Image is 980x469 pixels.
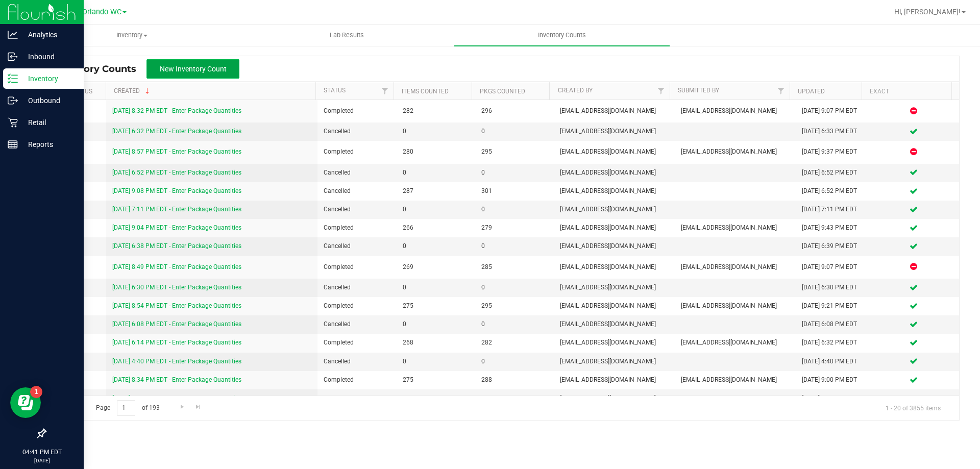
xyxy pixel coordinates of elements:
a: [DATE] 8:49 PM EDT - Enter Package Quantities [112,263,241,270]
span: 295 [481,147,548,157]
span: 288 [481,375,548,385]
div: [DATE] 6:39 PM EDT [802,241,862,251]
p: 04:41 PM EDT [5,448,79,457]
span: 0 [481,241,548,251]
span: Cancelled [324,393,390,403]
span: 280 [403,147,469,157]
inline-svg: Analytics [8,30,18,40]
span: [EMAIL_ADDRESS][DOMAIN_NAME] [560,147,669,157]
span: Completed [324,338,390,348]
span: [EMAIL_ADDRESS][DOMAIN_NAME] [560,205,669,214]
span: [EMAIL_ADDRESS][DOMAIN_NAME] [560,393,669,403]
span: New Inventory Count [160,65,227,73]
input: 1 [117,400,135,416]
a: [DATE] 6:52 PM EDT - Enter Package Quantities [112,169,241,176]
span: 0 [403,283,469,292]
span: Cancelled [324,357,390,366]
span: [EMAIL_ADDRESS][DOMAIN_NAME] [560,375,669,385]
span: Cancelled [324,319,390,329]
a: Filter [377,82,394,100]
inline-svg: Retail [8,117,18,128]
span: 282 [403,106,469,116]
a: [DATE] 6:30 PM EDT - Enter Package Quantities [112,284,241,291]
span: [EMAIL_ADDRESS][DOMAIN_NAME] [560,127,669,136]
span: 0 [481,168,548,178]
span: [EMAIL_ADDRESS][DOMAIN_NAME] [681,375,790,385]
span: 0 [481,127,548,136]
p: Inventory [18,72,79,85]
div: [DATE] 6:26 PM EDT [802,393,862,403]
span: Cancelled [324,283,390,292]
span: 0 [481,283,548,292]
a: [DATE] 6:32 PM EDT - Enter Package Quantities [112,128,241,135]
a: Inventory [24,24,239,46]
span: Hi, [PERSON_NAME]! [894,8,961,16]
span: [EMAIL_ADDRESS][DOMAIN_NAME] [681,338,790,348]
a: [DATE] 8:57 PM EDT - Enter Package Quantities [112,148,241,155]
a: [DATE] 9:04 PM EDT - Enter Package Quantities [112,224,241,231]
span: 0 [481,393,548,403]
a: [DATE] 8:54 PM EDT - Enter Package Quantities [112,302,241,309]
div: [DATE] 9:37 PM EDT [802,147,862,157]
a: Submitted By [678,87,719,94]
span: Inventory Counts [53,63,146,75]
a: [DATE] 9:08 PM EDT - Enter Package Quantities [112,187,241,194]
a: [DATE] 7:11 PM EDT - Enter Package Quantities [112,206,241,213]
span: Cancelled [324,186,390,196]
a: [DATE] 8:32 PM EDT - Enter Package Quantities [112,107,241,114]
span: 295 [481,301,548,311]
span: 0 [403,168,469,178]
a: [DATE] 4:40 PM EDT - Enter Package Quantities [112,358,241,365]
a: Filter [772,82,789,100]
span: Completed [324,147,390,157]
span: [EMAIL_ADDRESS][DOMAIN_NAME] [681,223,790,233]
a: Created [114,87,152,94]
p: Reports [18,138,79,151]
span: Orlando WC [82,8,121,16]
span: [EMAIL_ADDRESS][DOMAIN_NAME] [560,357,669,366]
span: 0 [403,127,469,136]
span: Completed [324,375,390,385]
span: 287 [403,186,469,196]
span: 282 [481,338,548,348]
a: Go to the next page [175,400,189,414]
span: [EMAIL_ADDRESS][DOMAIN_NAME] [560,223,669,233]
span: [EMAIL_ADDRESS][DOMAIN_NAME] [560,319,669,329]
span: Cancelled [324,241,390,251]
span: 285 [481,262,548,272]
a: [DATE] 6:14 PM EDT - Enter Package Quantities [112,339,241,346]
span: Page of 193 [87,400,168,416]
span: 0 [403,319,469,329]
a: Updated [798,88,825,95]
span: 1 - 20 of 3855 items [877,400,949,415]
span: Completed [324,223,390,233]
span: [EMAIL_ADDRESS][DOMAIN_NAME] [681,106,790,116]
span: Inventory Counts [524,31,600,40]
span: [EMAIL_ADDRESS][DOMAIN_NAME] [560,168,669,178]
span: 0 [481,319,548,329]
inline-svg: Inventory [8,73,18,84]
div: [DATE] 9:07 PM EDT [802,106,862,116]
span: 0 [481,205,548,214]
p: Outbound [18,94,79,107]
div: [DATE] 9:43 PM EDT [802,223,862,233]
iframe: Resource center [10,387,41,418]
span: 0 [403,241,469,251]
a: [DATE] 6:25 PM EDT - Enter Package Quantities [112,394,241,402]
div: [DATE] 6:30 PM EDT [802,283,862,292]
span: 296 [481,106,548,116]
span: [EMAIL_ADDRESS][DOMAIN_NAME] [560,283,669,292]
span: Completed [324,262,390,272]
span: [EMAIL_ADDRESS][DOMAIN_NAME] [560,106,669,116]
span: 301 [481,186,548,196]
span: 0 [403,393,469,403]
div: [DATE] 9:21 PM EDT [802,301,862,311]
a: Inventory Counts [454,24,669,46]
span: Completed [324,106,390,116]
a: Status [324,87,346,94]
button: New Inventory Count [146,59,239,79]
span: 279 [481,223,548,233]
a: [DATE] 6:08 PM EDT - Enter Package Quantities [112,320,241,328]
span: 0 [403,205,469,214]
div: [DATE] 6:33 PM EDT [802,127,862,136]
